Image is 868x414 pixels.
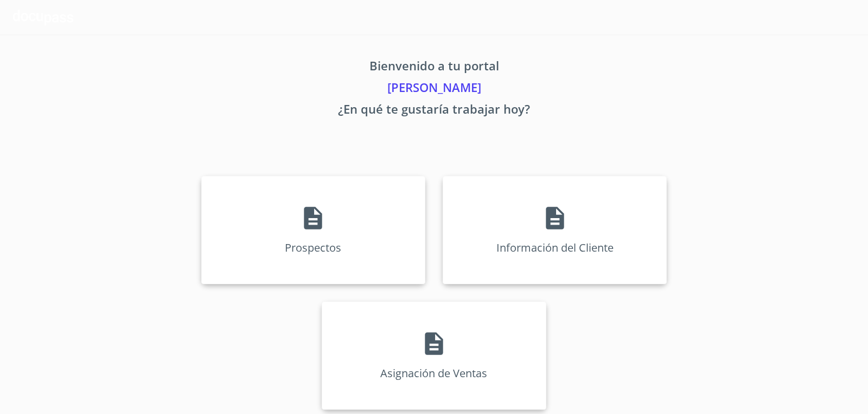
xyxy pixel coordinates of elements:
p: Asignación de Ventas [380,366,487,380]
p: Prospectos [285,240,341,255]
p: Información del Cliente [496,240,614,255]
span: ESTEPHANIA [764,9,842,26]
button: account of current user [764,9,855,26]
p: [PERSON_NAME] [100,78,768,100]
p: Bienvenido a tu portal [100,57,768,78]
p: ¿En qué te gustaría trabajar hoy? [100,100,768,122]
